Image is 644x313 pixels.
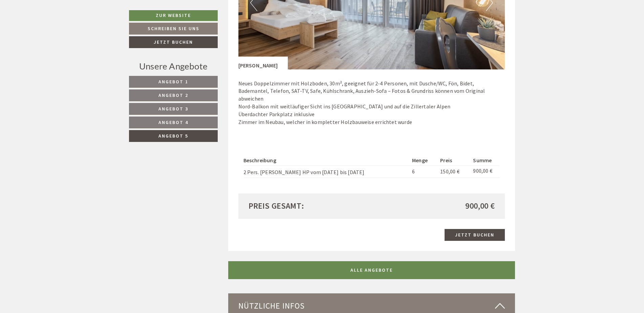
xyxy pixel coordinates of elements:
[228,261,515,279] a: ALLE ANGEBOTE
[121,2,146,13] div: [DATE]
[409,155,437,166] th: Menge
[129,23,218,35] a: Schreiben Sie uns
[99,39,256,43] small: 08:26
[158,106,188,112] span: Angebot 3
[158,79,188,85] span: Angebot 1
[409,166,437,178] td: 6
[5,60,172,127] div: Hallo [PERSON_NAME], schade das mit dem Rabatt nicht klappt. Wir würden nach Rücksprache mit unse...
[437,155,470,166] th: Preis
[238,57,288,69] div: [PERSON_NAME]
[238,80,505,126] p: Neues Doppelzimmer mit Holzboden, 30m², geeignet für 2-4 Personen, mit Dusche/WC, Fön, Bidet, Bad...
[243,166,410,178] td: 2 Pers. [PERSON_NAME] HP vom [DATE] bis [DATE]
[243,155,410,166] th: Beschreibung
[445,229,505,241] a: Jetzt buchen
[226,179,267,190] button: Senden
[243,200,372,212] div: Preis gesamt:
[465,200,495,212] span: 900,00 €
[129,60,218,72] div: Unsere Angebote
[10,121,168,125] small: 13:31
[158,133,188,139] span: Angebot 5
[129,36,218,48] a: Jetzt buchen
[470,155,500,166] th: Summe
[440,168,459,175] span: 150,00 €
[158,92,188,98] span: Angebot 2
[470,166,500,178] td: 900,00 €
[129,10,218,21] a: Zur Website
[158,119,188,125] span: Angebot 4
[10,61,168,66] div: Boy [PERSON_NAME]
[119,46,148,58] div: Freitag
